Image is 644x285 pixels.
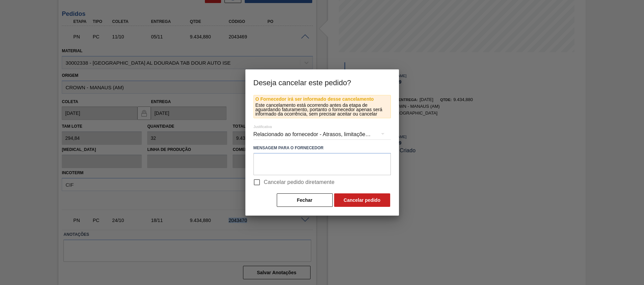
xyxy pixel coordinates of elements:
p: Este cancelamento está ocorrendo antes da etapa de aguardando faturamento, portanto o fornecedor ... [256,103,389,116]
span: Cancelar pedido diretamente [264,178,335,186]
button: Fechar [277,193,333,207]
p: O Fornecedor irá ser informado desse cancelamento [256,97,389,101]
button: Cancelar pedido [334,193,390,207]
label: Mensagem para o Fornecedor [253,143,391,153]
div: Relacionado ao fornecedor - Atrasos, limitações de capacidade, etc. [253,125,391,144]
h3: Deseja cancelar este pedido? [245,69,399,95]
